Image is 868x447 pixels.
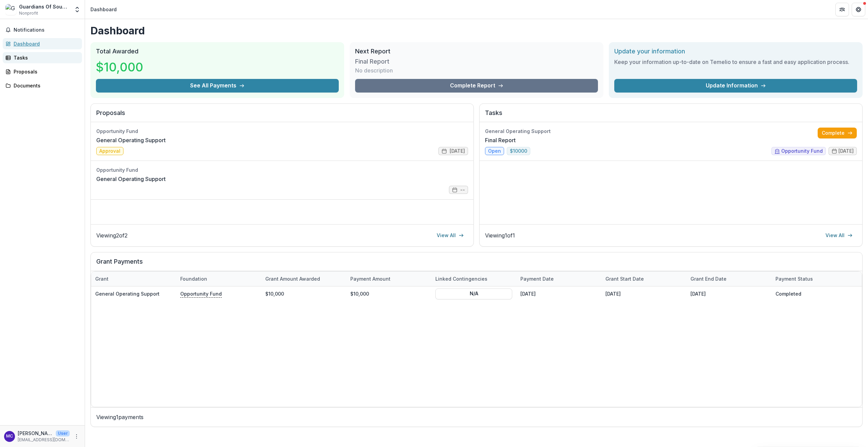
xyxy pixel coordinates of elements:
p: [EMAIL_ADDRESS][DOMAIN_NAME] [18,437,70,443]
a: Update Information [614,79,857,93]
div: Foundation [176,275,211,282]
div: Payment status [771,271,856,286]
h3: Keep your information up-to-date on Temelio to ensure a fast and easy application process. [614,58,857,66]
div: Payment Amount [346,271,431,286]
div: Tasks [14,54,77,61]
span: Notifications [14,27,79,33]
h2: Next Report [355,48,598,55]
button: N/A [435,288,512,299]
a: View All [821,230,857,241]
div: Documents [14,82,77,89]
h1: Dashboard [90,24,863,37]
p: [PERSON_NAME] [18,430,53,437]
h2: Total Awarded [96,48,339,55]
div: Foundation [176,271,261,286]
p: No description [355,66,393,74]
div: Linked Contingencies [431,271,516,286]
h2: Update your information [614,48,857,55]
a: View All [433,230,468,241]
button: Partners [835,3,849,16]
div: Michael Chapman [6,434,13,438]
h3: $10,000 [96,58,147,76]
div: Dashboard [90,6,117,13]
h2: Grant Payments [96,258,857,271]
h2: Tasks [485,109,857,122]
img: Guardians Of Sound & The Hip Hop Orchestra [5,4,16,15]
a: Complete [818,128,857,138]
div: $10,000 [261,286,346,301]
div: Grant end date [686,275,731,282]
a: Final Report [485,136,516,144]
a: General Operating Support [95,291,160,297]
div: Grant end date [686,271,771,286]
a: Proposals [3,66,82,77]
a: Tasks [3,52,82,63]
div: Payment date [516,275,558,282]
a: Dashboard [3,38,82,49]
button: Notifications [3,24,82,35]
div: Guardians Of Sound & The Hip Hop Orchestra [19,3,70,10]
button: More [72,432,81,441]
h2: Proposals [96,109,468,122]
div: Grant [91,271,176,286]
div: Linked Contingencies [431,275,491,282]
a: Documents [3,80,82,91]
button: Open entity switcher [72,3,82,16]
p: Viewing 1 payments [96,413,857,421]
div: Dashboard [14,40,77,47]
div: Payment date [516,271,601,286]
a: General Operating Support [96,175,166,183]
span: Nonprofit [19,10,38,16]
div: [DATE] [686,286,771,301]
div: Completed [771,286,856,301]
p: Viewing 1 of 1 [485,231,515,239]
button: Get Help [852,3,865,16]
a: Complete Report [355,79,598,93]
div: Grant start date [601,271,686,286]
div: Payment status [771,275,817,282]
div: $10,000 [346,286,431,301]
div: Grant amount awarded [261,275,324,282]
nav: breadcrumb [88,4,119,14]
div: Grant amount awarded [261,271,346,286]
h3: Final Report [355,58,406,65]
div: Grant start date [601,275,648,282]
div: Proposals [14,68,77,75]
p: User [56,430,70,436]
div: Grant [91,275,113,282]
div: [DATE] [516,286,601,301]
p: Opportunity Fund [180,290,222,297]
div: Payment Amount [346,275,395,282]
a: General Operating Support [96,136,166,144]
button: See All Payments [96,79,339,93]
div: [DATE] [601,286,686,301]
p: Viewing 2 of 2 [96,231,128,239]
